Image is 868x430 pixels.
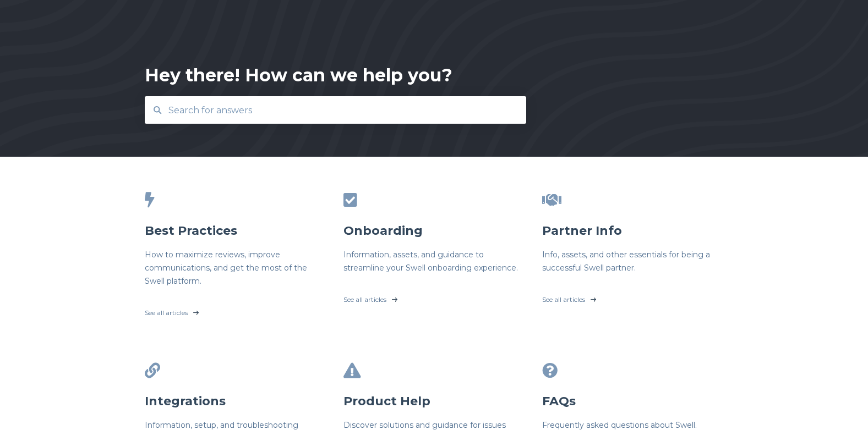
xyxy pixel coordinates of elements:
[343,248,525,274] h6: Information, assets, and guidance to streamline your Swell onboarding experience.
[542,393,724,410] h3: FAQs
[542,192,561,208] span: 
[145,63,452,87] div: Hey there! How can we help you?
[145,248,326,288] h6: How to maximize reviews, improve communications, and get the most of the Swell platform.
[542,363,558,378] span: 
[343,192,357,208] span: 
[542,248,724,274] h6: Info, assets, and other essentials for being a successful Swell partner.
[343,223,525,239] h3: Onboarding
[145,363,160,378] span: 
[343,363,361,378] span: 
[542,223,724,239] h3: Partner Info
[343,393,525,410] h3: Product Help
[542,283,724,311] a: See all articles
[343,283,525,311] a: See all articles
[162,98,510,122] input: Search for answers
[145,192,155,208] span: 
[145,393,326,410] h3: Integrations
[145,296,326,324] a: See all articles
[145,223,326,239] h3: Best Practices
